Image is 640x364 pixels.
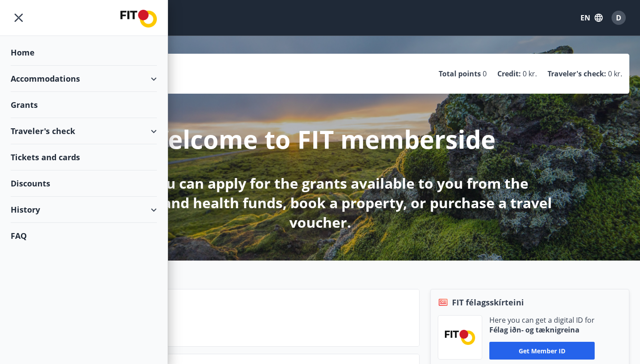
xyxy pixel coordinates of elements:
[445,330,475,344] img: FPQVkF9lTnNbbaRSFyT17YYeljoOGk5m51IhT0bO.png
[608,69,622,79] span: 0 kr.
[76,312,412,327] p: Next weekend
[11,118,157,144] div: Traveler's check
[144,122,496,156] p: Welcome to FIT memberside
[85,174,555,232] p: Here you can apply for the grants available to you from the education and health funds, book a pr...
[11,10,27,26] button: menu
[11,66,157,92] div: Accommodations
[489,315,595,325] p: Here you can get a digital ID for
[11,144,157,170] div: Tickets and cards
[483,69,487,79] span: 0
[11,40,157,66] div: Home
[120,10,157,28] img: union_logo
[11,197,157,223] div: History
[489,342,595,360] button: Get member ID
[577,10,606,26] button: EN
[11,223,157,249] div: FAQ
[608,7,629,28] button: D
[548,69,606,79] p: Traveler's check :
[11,170,157,197] div: Discounts
[452,297,524,308] span: FIT félagsskírteini
[489,325,595,335] p: Félag iðn- og tæknigreina
[497,69,521,79] p: Credit :
[11,92,157,118] div: Grants
[439,69,481,79] p: Total points
[523,69,537,79] span: 0 kr.
[616,13,621,23] span: D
